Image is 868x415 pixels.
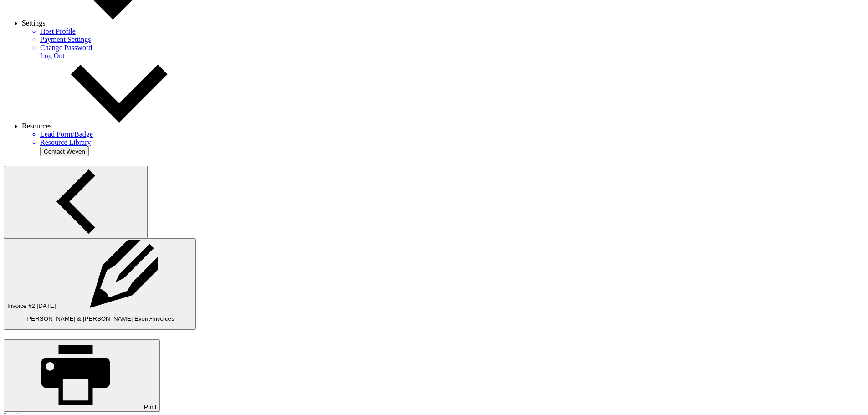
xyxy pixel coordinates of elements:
span: Resources [22,122,52,130]
a: Payment Settings [40,36,864,44]
button: Contact Weven [40,147,89,156]
a: Lead Form/Badge [40,130,864,138]
span: Settings [22,19,46,27]
p: [PERSON_NAME] & [PERSON_NAME] Event • Invoices [7,315,192,322]
button: Invoice #2 [DATE][PERSON_NAME] & [PERSON_NAME] Event•Invoices [4,238,196,330]
button: Print [4,339,160,412]
a: Log Out [40,52,65,60]
a: Host Profile [40,27,864,36]
a: Change Password [40,44,864,52]
a: Resource Library [40,138,864,147]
